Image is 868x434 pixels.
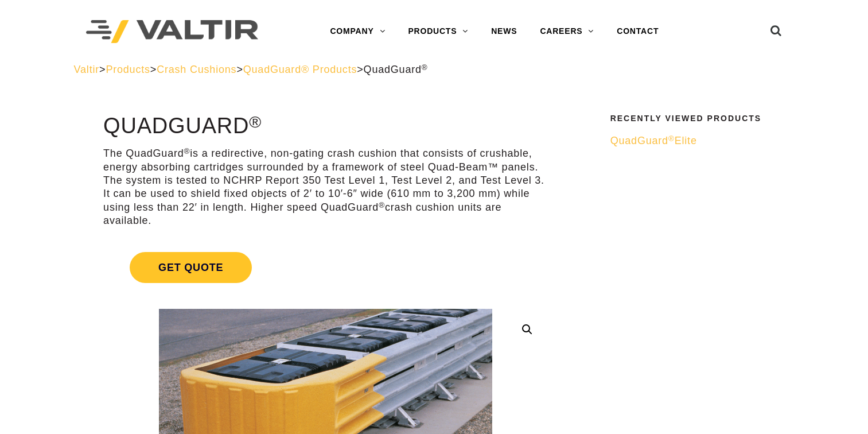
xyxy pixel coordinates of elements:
span: QuadGuard Elite [610,135,697,146]
p: The QuadGuard is a redirective, non-gating crash cushion that consists of crushable, energy absor... [103,147,548,227]
sup: ® [379,201,385,210]
a: QuadGuard® Products [243,64,357,75]
a: Get Quote [103,238,548,297]
span: Get Quote [130,252,252,283]
a: PRODUCTS [396,20,480,43]
div: > > > > [74,63,795,76]
sup: ® [422,63,428,72]
sup: ® [249,113,262,131]
a: QuadGuard®Elite [610,134,787,148]
a: NEWS [480,20,528,43]
img: Valtir [86,20,258,44]
a: CAREERS [528,20,605,43]
a: Products [106,64,150,75]
h1: QuadGuard [103,114,548,138]
h2: Recently Viewed Products [610,114,787,123]
span: QuadGuard [364,64,428,75]
a: Crash Cushions [157,64,236,75]
a: Valtir [74,64,99,75]
sup: ® [184,147,190,156]
sup: ® [668,134,675,143]
a: CONTACT [605,20,670,43]
a: COMPANY [318,20,396,43]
